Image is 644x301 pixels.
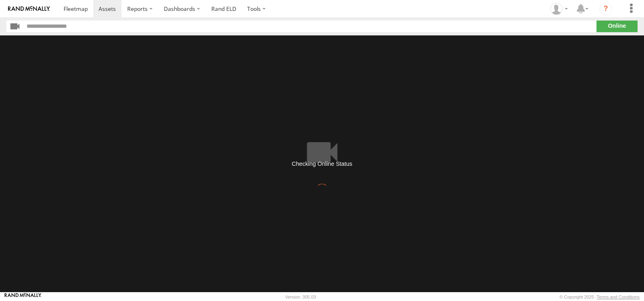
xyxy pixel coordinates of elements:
div: © Copyright 2025 - [559,295,640,299]
i: ? [599,2,612,15]
div: Version: 305.03 [285,295,316,299]
div: Victor Calcano Jr [547,3,571,15]
a: Visit our Website [4,293,41,301]
a: Terms and Conditions [597,295,640,299]
img: rand-logo.svg [8,6,50,12]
